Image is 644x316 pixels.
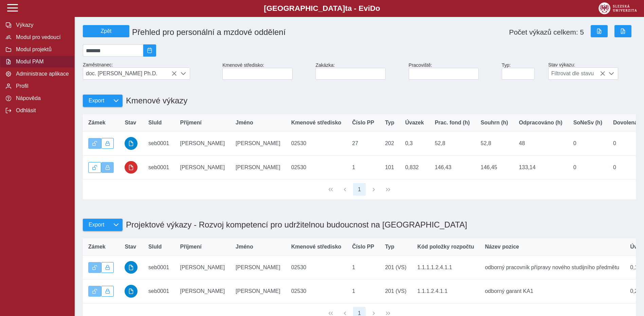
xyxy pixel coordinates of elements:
span: SluId [148,244,162,250]
span: Filtrovat dle stavu [549,68,605,79]
td: 1.1.1.1.2.4.1.1 [412,255,479,279]
span: Odpracováno (h) [519,120,563,126]
td: 48 [514,132,568,156]
span: Souhrn (h) [481,120,508,126]
button: Výkaz je odemčen. [88,138,101,149]
button: Export do PDF [614,25,631,37]
td: 0,3 [400,132,429,156]
span: Jméno [236,120,253,126]
button: Uzamknout [101,138,114,149]
td: odborný garant KA1 [479,279,625,303]
td: 1 [347,279,380,303]
span: Nápověda [14,95,69,101]
span: Odhlásit [14,107,69,114]
td: [PERSON_NAME] [175,132,231,156]
span: D [370,4,375,13]
td: 0,832 [400,155,429,179]
span: SluId [148,120,162,126]
span: Příjmení [180,120,202,126]
button: Výkaz je odemčen. [88,262,101,273]
span: Modul pro vedoucí [14,34,69,40]
button: Zpět [83,25,129,37]
td: 201 (VS) [380,279,412,303]
span: Modul PAM [14,59,69,65]
button: schváleno [125,285,137,298]
button: 2025/04 [143,44,156,57]
span: Zpět [86,28,126,34]
td: 1 [347,155,380,179]
td: 27 [347,132,380,156]
td: odborný pracovník přípravy nového studijního předmětu [479,255,625,279]
b: [GEOGRAPHIC_DATA] a - Evi [20,4,624,13]
td: 1.1.1.2.4.1.1 [412,279,479,303]
span: Jméno [236,244,253,250]
td: 02530 [286,155,347,179]
span: Kmenové středisko [291,244,342,250]
button: Export [83,219,110,231]
span: Zámek [88,120,106,126]
span: Export [89,98,104,104]
h1: Přehled pro personální a mzdové oddělení [129,25,409,40]
td: [PERSON_NAME] [230,155,286,179]
span: Typ [385,120,394,126]
span: Administrace aplikace [14,71,69,77]
td: 202 [380,132,400,156]
td: 146,43 [429,155,475,179]
td: [PERSON_NAME] [230,255,286,279]
td: 146,45 [475,155,514,179]
td: 0 [568,132,608,156]
span: Kmenové středisko [291,120,342,126]
button: Export [83,95,110,107]
td: 133,14 [514,155,568,179]
td: 52,8 [429,132,475,156]
td: seb0001 [143,279,174,303]
div: Pracoviště: [406,60,499,82]
span: Počet výkazů celkem: 5 [509,28,584,36]
td: seb0001 [143,155,174,179]
button: Uzamknout lze pouze výkaz, který je podepsán a schválen. [101,262,114,273]
span: Příjmení [180,244,202,250]
td: 02530 [286,132,347,156]
td: 52,8 [475,132,514,156]
img: logo_web_su.png [599,2,637,14]
h1: Projektové výkazy - Rozvoj kompetencí pro udržitelnou budoucnost na [GEOGRAPHIC_DATA] [123,217,467,233]
button: Odemknout výkaz. [88,162,101,173]
div: Zakázka: [313,60,406,82]
td: [PERSON_NAME] [175,255,231,279]
td: [PERSON_NAME] [175,279,231,303]
span: Zámek [88,244,106,250]
span: Export [89,222,104,228]
button: schváleno [125,261,137,274]
button: Výkaz uzamčen. [101,162,114,173]
span: Modul projektů [14,46,69,53]
button: Uzamknout lze pouze výkaz, který je podepsán a schválen. [101,286,114,297]
span: Výkazy [14,22,69,28]
span: SoNeSv (h) [573,120,602,126]
span: o [375,4,380,13]
td: 101 [380,155,400,179]
td: 201 (VS) [380,255,412,279]
span: Prac. fond (h) [435,120,470,126]
button: uzamčeno [125,161,137,174]
button: 1 [353,183,366,196]
span: Typ [385,244,394,250]
div: Kmenové středisko: [220,60,313,82]
div: Typ: [499,60,546,82]
button: Export do Excelu [591,25,608,37]
span: Kód položky rozpočtu [417,244,474,250]
button: schváleno [125,137,137,150]
td: seb0001 [143,132,174,156]
td: [PERSON_NAME] [175,155,231,179]
span: doc. [PERSON_NAME] Ph.D. [83,68,177,79]
td: 02530 [286,279,347,303]
div: Zaměstnanec: [80,59,220,82]
span: Stav [125,244,136,250]
span: t [345,4,347,13]
span: Název pozice [485,244,519,250]
h1: Kmenové výkazy [123,93,187,109]
span: Stav [125,120,136,126]
span: Úvazek [405,120,424,126]
td: 02530 [286,255,347,279]
span: Číslo PP [352,244,374,250]
button: Výkaz je odemčen. [88,286,101,297]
